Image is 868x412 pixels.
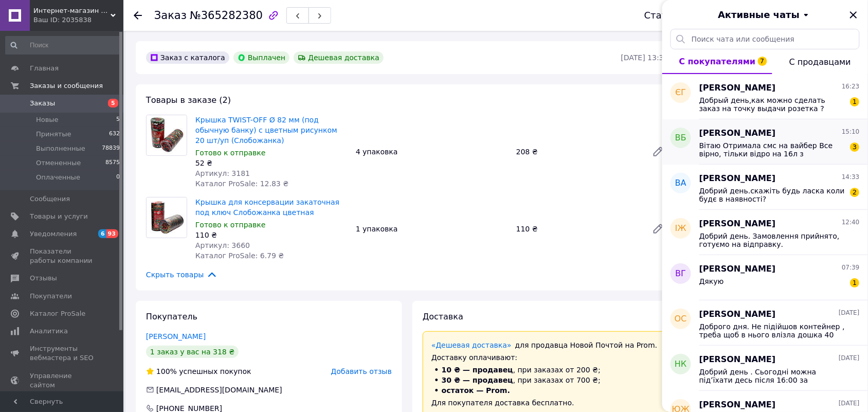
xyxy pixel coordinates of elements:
span: 5 [116,115,120,124]
span: [PERSON_NAME] [699,309,776,320]
span: 30 ₴ — продавец [442,376,513,384]
img: Крышка TWIST-OFF Ø 82 мм (под обычную банку) с цветным рисунком 20 шт/уп (Слобожанка) [147,115,186,155]
span: 632 [109,130,120,139]
a: Редактировать [648,141,668,162]
span: ІЖ [675,223,686,235]
span: Покупатель [146,312,197,321]
div: 110 ₴ [512,222,644,236]
span: Товары и услуги [30,212,88,221]
li: , при заказах от 200 ₴; [431,365,660,375]
span: 6 [98,229,106,238]
span: Заказы и сообщения [30,81,103,91]
span: Каталог ProSale [30,309,85,318]
span: Заказы [30,99,55,108]
span: Управление сайтом [30,371,95,390]
div: 110 ₴ [195,230,348,240]
span: Готово к отправке [195,149,266,157]
span: 16:23 [842,82,860,91]
span: 78839 [102,144,120,153]
span: Активные чаты [718,8,800,22]
span: Доброго дня. Не підійшов контейнер , треба щоб в нього влізла дошка 40 *30 см. Є у [GEOGRAPHIC_DA... [699,323,845,339]
div: 52 ₴ [195,158,348,168]
a: Редактировать [648,219,668,239]
span: 14:33 [842,173,860,182]
span: [DATE] [839,309,860,317]
span: 8575 [105,158,120,168]
button: Закрыть [847,9,860,21]
span: Добрий день.скажіть будь ласка коли будє в наявності? [699,187,845,203]
span: [EMAIL_ADDRESS][DOMAIN_NAME] [156,386,282,394]
div: Дешевая доставка [294,51,384,64]
span: Каталог ProSale: 12.83 ₴ [195,180,288,188]
span: Добрий день. Замовлення прийнято, готуємо на відправку. [699,232,845,248]
span: Интернет-магазин Хозторг Харьков - товары для дома, сада и огорода оптом [33,6,111,15]
span: Показатели работы компании [30,247,95,265]
span: 100% [156,367,177,375]
div: 1 заказ у вас на 318 ₴ [146,346,239,358]
button: ЄГ[PERSON_NAME]16:23Добрый день,как можно сделать заказ на точку выдачи розетка ?1 [662,74,868,119]
div: Вернуться назад [134,10,142,21]
div: 1 упаковка [352,222,512,236]
span: Принятые [36,130,71,139]
div: Заказ с каталога [146,51,229,64]
span: 7 [758,57,767,66]
span: Каталог ProSale: 6.79 ₴ [195,252,284,260]
button: НК[PERSON_NAME][DATE]Добрий день . Сьогодні можна підʼїхати десь після 16:00 за замовленням? [662,346,868,391]
span: С продавцами [789,57,851,67]
button: ВА[PERSON_NAME]14:33Добрий день.скажіть будь ласка коли будє в наявності?2 [662,165,868,210]
button: ВГ[PERSON_NAME]07:39Дякую1 [662,255,868,300]
span: [DATE] [839,399,860,408]
span: С покупателями [679,57,756,66]
span: Уведомления [30,229,77,239]
div: для продавца Новой Почтой на Prom. [431,340,660,350]
a: Крышка для консервации закаточная под ключ Слобожанка цветная [195,198,339,217]
span: Товары в заказе (2) [146,95,231,105]
span: Артикул: 3660 [195,241,250,249]
li: , при заказах от 700 ₴; [431,375,660,385]
span: Добавить отзыв [331,367,392,375]
button: С продавцами [772,49,868,74]
span: 12:40 [842,218,860,227]
span: [PERSON_NAME] [699,263,776,275]
span: ОС [675,313,687,325]
img: Крышка для консервации закаточная под ключ Слобожанка цветная [147,198,187,237]
span: [PERSON_NAME] [699,218,776,230]
span: 1 [851,278,860,288]
span: 0 [116,173,120,182]
span: 5 [108,99,118,108]
div: Выплачен [233,51,290,64]
span: остаток — Prom. [442,386,510,395]
span: 15:10 [842,128,860,136]
div: успешных покупок [146,366,251,377]
button: ОС[PERSON_NAME][DATE]Доброго дня. Не підійшов контейнер , треба щоб в нього влізла дошка 40 *30 с... [662,300,868,346]
span: 3 [851,142,860,152]
span: [DATE] [839,354,860,363]
span: Готово к отправке [195,221,266,229]
span: Покупатели [30,292,72,301]
div: Статус заказа [644,10,713,21]
span: [PERSON_NAME] [699,128,776,139]
span: 07:39 [842,263,860,272]
span: Добрый день,как можно сделать заказ на точку выдачи розетка ? [699,96,845,113]
span: НК [675,359,686,370]
span: Выполненные [36,144,85,153]
span: Дякую [699,277,724,285]
span: [PERSON_NAME] [699,354,776,366]
div: 208 ₴ [512,145,644,159]
span: 2 [851,188,860,197]
span: Новые [36,115,59,124]
span: ВБ [675,132,686,144]
div: Ваш ID: 2035838 [33,15,123,25]
span: Инструменты вебмастера и SEO [30,344,95,363]
span: №365282380 [190,9,263,22]
span: Вітаю Отримала смс на вайбер Все вірно, тільки відро на 16л з металевою ручкою, а не з пластмасовою [699,141,845,158]
input: Поиск чата или сообщения [671,29,860,49]
span: ЄГ [676,87,686,99]
button: Активные чаты [691,8,839,22]
span: Доставка [423,312,463,321]
span: [PERSON_NAME] [699,173,776,185]
div: Доставку оплачивают: [431,352,660,363]
div: 4 упаковка [352,145,512,159]
div: Для покупателя доставка бесплатно. [431,398,660,408]
span: Артикул: 3181 [195,169,250,177]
